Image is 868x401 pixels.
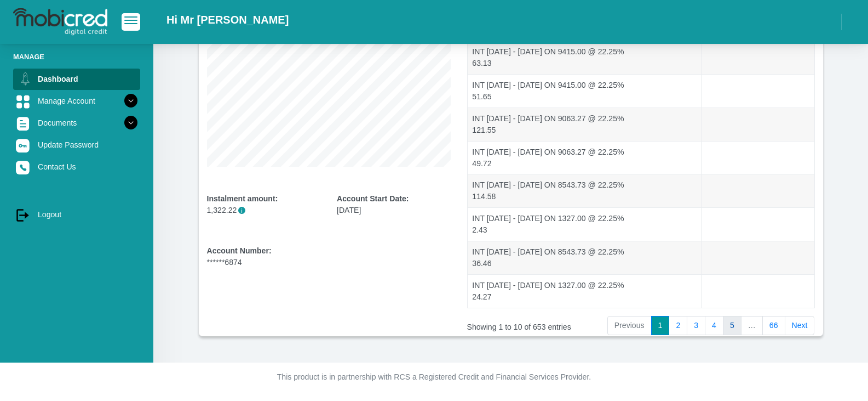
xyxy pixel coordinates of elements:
[651,316,670,336] a: 1
[468,241,702,274] td: INT [DATE] - [DATE] ON 8543.73 @ 22.25% 36.46
[13,156,140,177] a: Contact Us
[166,13,289,26] h2: Hi Mr [PERSON_NAME]
[669,316,687,336] a: 2
[13,52,140,62] li: Manage
[468,74,702,108] td: INT [DATE] - [DATE] ON 9415.00 @ 22.25% 51.65
[207,246,272,255] b: Account Number:
[723,316,741,336] a: 5
[13,91,140,111] a: Manage Account
[130,371,738,383] p: This product is in partnership with RCS a Registered Credit and Financial Services Provider.
[13,112,140,133] a: Documents
[207,194,278,203] b: Instalment amount:
[762,316,785,336] a: 66
[467,315,602,333] div: Showing 1 to 10 of 653 entries
[468,207,702,241] td: INT [DATE] - [DATE] ON 1327.00 @ 22.25% 2.43
[785,316,815,336] a: Next
[468,108,702,141] td: INT [DATE] - [DATE] ON 9063.27 @ 22.25% 121.55
[207,205,321,216] p: 1,322.22
[468,141,702,174] td: INT [DATE] - [DATE] ON 9063.27 @ 22.25% 49.72
[705,316,723,336] a: 4
[468,274,702,308] td: INT [DATE] - [DATE] ON 1327.00 @ 22.25% 24.27
[337,194,409,203] b: Account Start Date:
[337,193,451,216] div: [DATE]
[468,174,702,208] td: INT [DATE] - [DATE] ON 8543.73 @ 22.25% 114.58
[13,204,140,225] a: Logout
[13,69,140,89] a: Dashboard
[468,41,702,74] td: INT [DATE] - [DATE] ON 9415.00 @ 22.25% 63.13
[13,134,140,155] a: Update Password
[13,8,107,36] img: logo-mobicred.svg
[687,316,705,336] a: 3
[238,207,245,214] span: i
